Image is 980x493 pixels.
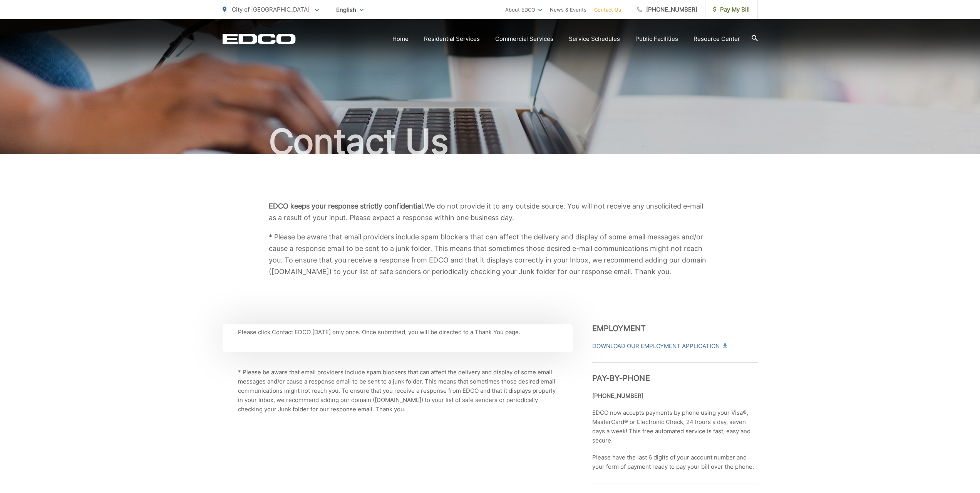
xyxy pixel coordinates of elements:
strong: [PHONE_NUMBER] [592,392,643,399]
a: Residential Services [424,34,480,44]
a: Commercial Services [495,34,553,44]
a: Resource Center [694,34,740,44]
p: * Please be aware that email providers include spam blockers that can affect the delivery and dis... [269,231,712,278]
p: We do not provide it to any outside source. You will not receive any unsolicited e-mail as a resu... [269,200,712,224]
a: Home [392,34,409,44]
p: Please click Contact EDCO [DATE] only once. Once submitted, you will be directed to a Thank You p... [238,328,558,337]
h3: Pay-by-Phone [592,362,758,383]
h1: Contact Us [223,123,758,161]
a: Contact Us [594,5,621,14]
a: News & Events [550,5,586,14]
b: EDCO keeps your response strictly confidential. [269,202,425,210]
a: About EDCO [505,5,542,14]
span: Pay My Bill [713,5,750,14]
p: Please have the last 6 digits of your account number and your form of payment ready to pay your b... [592,453,758,471]
p: * Please be aware that email providers include spam blockers that can affect the delivery and dis... [238,368,558,414]
a: Service Schedules [569,34,620,44]
h3: Employment [592,324,758,333]
p: EDCO now accepts payments by phone using your Visa®, MasterCard® or Electronic Check, 24 hours a ... [592,408,758,445]
a: Download Our Employment Application [592,342,726,351]
a: EDCD logo. Return to the homepage. [223,34,296,44]
a: Public Facilities [635,34,678,44]
span: English [330,3,369,17]
span: City of [GEOGRAPHIC_DATA] [232,6,310,13]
